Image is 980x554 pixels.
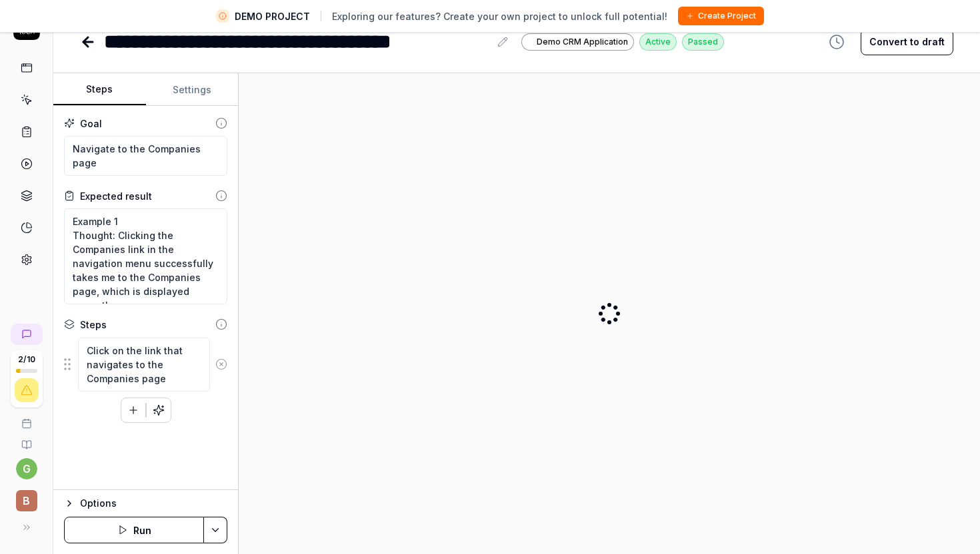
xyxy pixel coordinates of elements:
[639,33,677,51] div: Active
[64,495,227,511] button: Options
[80,318,107,332] div: Steps
[5,479,47,514] button: B
[16,458,37,479] button: g
[682,33,724,51] div: Passed
[5,408,47,429] a: Book a call with us
[64,517,204,543] button: Run
[821,29,853,55] button: View version history
[11,324,43,345] a: New conversation
[80,117,102,131] div: Goal
[678,7,764,25] button: Create Project
[5,429,47,450] a: Documentation
[521,33,634,51] a: Demo CRM Application
[80,495,227,511] div: Options
[537,36,628,48] span: Demo CRM Application
[210,351,232,378] button: Remove step
[53,74,146,106] button: Steps
[18,356,35,364] span: 2 / 10
[235,9,310,23] span: DEMO PROJECT
[332,9,667,23] span: Exploring our features? Create your own project to unlock full potential!
[64,337,227,392] div: Suggestions
[80,189,152,203] div: Expected result
[146,74,239,106] button: Settings
[16,490,37,511] span: B
[861,29,953,55] button: Convert to draft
